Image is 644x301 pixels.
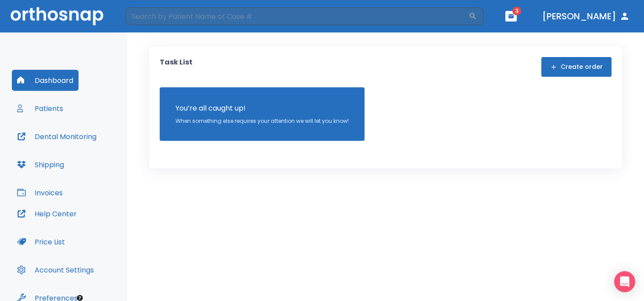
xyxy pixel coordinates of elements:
button: Dental Monitoring [12,126,102,147]
button: Dashboard [12,70,79,91]
span: 3 [512,7,521,15]
div: Open Intercom Messenger [614,271,635,292]
p: You’re all caught up! [175,103,349,114]
button: Patients [12,98,68,119]
img: Orthosnap [11,7,104,25]
button: Price List [12,231,70,252]
button: Shipping [12,154,69,175]
p: Task List [160,57,193,77]
button: Invoices [12,182,68,203]
button: Create order [541,57,612,77]
button: Help Center [12,203,82,224]
button: [PERSON_NAME] [539,8,633,24]
input: Search by Patient Name or Case # [125,7,469,25]
button: Account Settings [12,259,99,280]
p: When something else requires your attention we will let you know! [175,117,349,125]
